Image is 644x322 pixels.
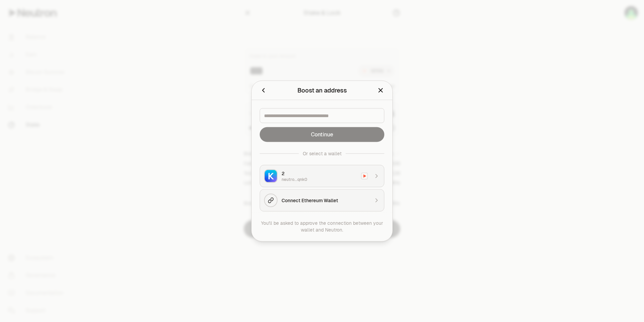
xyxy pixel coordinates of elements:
img: Neutron Logo [361,173,367,179]
div: Boost an address [297,86,347,95]
button: Connect Ethereum Wallet [260,189,384,212]
div: Or select a wallet [303,150,342,157]
div: neutro...qnk0 [282,177,357,182]
img: Keplr [265,170,277,182]
div: You'll be asked to approve the connection between your wallet and Neutron. [260,220,384,233]
button: Back [260,86,267,95]
button: Keplr2neutro...qnk0Neutron Logo [260,165,384,187]
div: 2 [282,170,357,177]
div: Connect Ethereum Wallet [282,197,369,204]
button: Close [377,86,384,95]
